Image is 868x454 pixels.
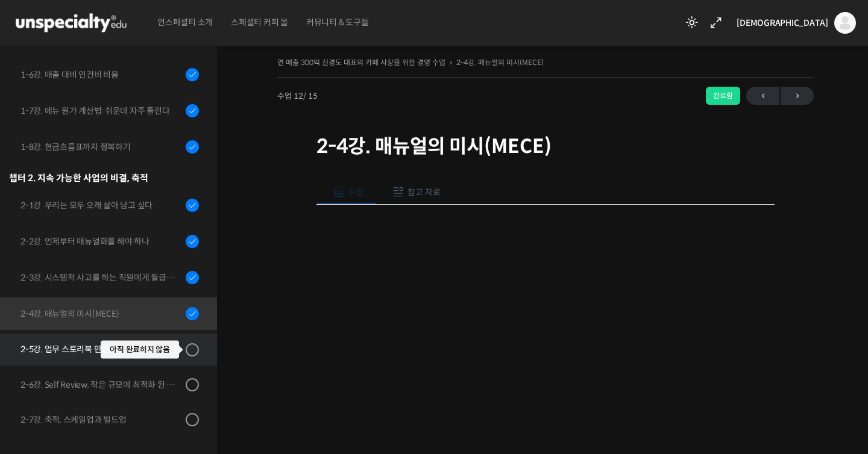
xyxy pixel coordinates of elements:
div: 2-4강. 매뉴얼의 미시(MECE) [20,307,182,320]
span: → [781,88,814,104]
span: 참고 자료 [407,187,441,197]
a: 2-4강. 매뉴얼의 미시(MECE) [456,58,544,67]
div: 2-1강. 우리는 모두 오래 살아 남고 싶다 [20,199,182,212]
div: 2-6강. Self Review, 작은 규모에 최적화 된 인사 관리 [20,378,182,391]
span: 대화 [110,373,125,382]
div: 1-8강. 현금흐름표까지 정복하기 [20,140,182,154]
a: 홈 [4,354,80,384]
h1: 2-4강. 매뉴얼의 미시(MECE) [316,135,775,158]
div: 1-6강. 매출 대비 인건비 비율 [20,68,182,81]
span: 수업 [348,187,363,197]
a: 대화 [80,354,156,384]
div: 1-7강. 메뉴 원가 계산법: 쉬운데 자주 틀린다 [20,104,182,117]
span: [DEMOGRAPHIC_DATA] [737,17,828,28]
a: ←이전 [746,87,779,105]
a: 다음→ [781,87,814,105]
div: 챕터 2. 지속 가능한 사업의 비결, 축적 [9,170,199,186]
div: 2-3강. 시스템적 사고를 하는 직원에게 월급을 더 줘야 하는 이유 [20,271,182,284]
span: / 15 [303,91,318,101]
span: 홈 [38,372,45,382]
div: 2-2강. 언제부터 매뉴얼화를 해야 하나 [20,235,182,248]
span: 설정 [186,372,201,382]
span: 수업 12 [277,92,318,100]
a: 연 매출 300억 진경도 대표의 카페 사장을 위한 경영 수업 [277,58,445,67]
div: 완료함 [706,87,740,105]
a: 설정 [156,354,231,384]
span: ← [746,88,779,104]
div: 2-7강. 축적, 스케일업과 빌드업 [20,413,182,426]
div: 2-5강. 업무 스토리북 만들기 [20,343,182,356]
